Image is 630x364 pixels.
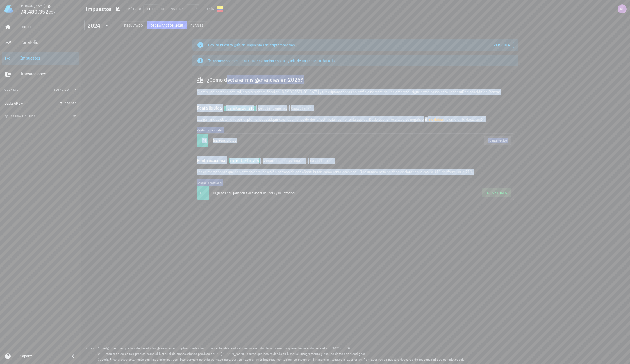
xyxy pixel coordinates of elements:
[457,357,463,361] a: aquí
[171,7,184,11] div: Moneda
[2,20,79,34] a: Inicio
[462,89,499,94] strong: Declaración de Renta
[4,4,13,13] img: LedgiFi
[102,351,464,357] li: El resultado de es tan preciso como el historial de transacciones provisto por ti. [PERSON_NAME] ...
[192,71,518,89] div: ¿Cómo declarar mis ganancias en 2025?
[20,354,65,358] div: Soporte
[197,169,514,175] p: Las criptomonedas que han estado en tu posesión por tributan como renta ocasional. El resultado n...
[2,36,79,49] a: Portafolio
[49,10,56,15] span: COP
[2,67,79,81] a: Transacciones
[60,101,76,105] span: 74.480.352
[261,158,308,164] code: Ganancias ocasionales
[224,106,256,111] code: Formulario 210
[88,23,100,28] div: 2024
[150,23,175,28] span: Declaración
[20,24,76,29] div: Inicio
[197,156,229,164] span: Renta ocasional
[197,186,209,200] td: 111
[81,344,630,364] footer: Notas:
[143,4,158,13] span: FIFO
[257,106,288,111] code: Cédula general
[209,186,426,200] td: Ingresos por ganancias ocasional del país y del exterior
[128,7,141,11] div: Método
[20,71,76,76] div: Transacciones
[54,88,71,92] span: Total COP
[197,128,223,132] small: Rentas no laborales
[187,21,207,29] button: Planes
[283,169,310,174] span: mas de dos años
[490,42,514,48] a: Ver guía
[207,7,214,11] div: País
[20,40,76,45] div: Portafolio
[20,4,45,8] div: [PERSON_NAME]
[6,115,35,118] span: agregar cuenta
[4,101,20,106] div: Buda API
[197,134,208,147] td: 74
[102,345,464,351] li: LedgiFi asume que has declarado tus ganancias en criptomonedas históricamente utilizando el mismo...
[3,113,38,119] button: agregar cuenta
[197,181,222,185] small: Ganancia ocasional
[488,136,507,145] span: (dejar vacío)
[175,23,183,28] span: 2025
[294,117,324,122] span: menos de dos años
[192,89,518,99] div: Si eres una persona natural, eres residente fiscal en [DEMOGRAPHIC_DATA] y tus criptomonedas no e...
[124,23,143,28] span: Resultado
[2,52,79,65] a: Impuestos
[2,97,79,110] a: Buda API 74.480.352
[493,43,510,47] span: Ver guía
[290,106,313,111] code: Casilla 74
[147,21,187,29] button: Declaración 2025
[20,55,76,61] div: Impuestos
[208,42,490,48] div: Revisa nuestra guía de impuestos de criptomonedas
[186,4,200,13] span: COP
[84,20,113,31] div: 2024
[85,4,114,13] h1: Impuestos
[120,21,147,29] button: Resultado
[102,357,464,362] li: LedgiFi se provee solamente con fines informativos. Este servicio no esta pensado para sustituir ...
[217,6,223,12] div: CO-icon
[190,23,204,28] span: Planes
[229,158,260,164] code: Formulario 210
[197,116,514,122] p: Las ganancias obtenidas por criptomonedas adquiridas hace tributan como renta liquida. Dado que t...
[429,117,444,122] span: no debes
[486,190,507,195] span: 18.521.046
[197,104,224,112] span: Renta liquida
[2,83,79,97] button: CuentasTotal COP
[618,4,627,13] div: avatar
[425,117,427,122] span: 0
[208,58,514,63] div: Te recomendamos llenar tu declaración con la ayuda de un asesor tributario.
[309,158,334,164] code: Casilla 111
[208,134,356,147] td: Ingresos brutos
[20,8,49,15] span: 74.480.352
